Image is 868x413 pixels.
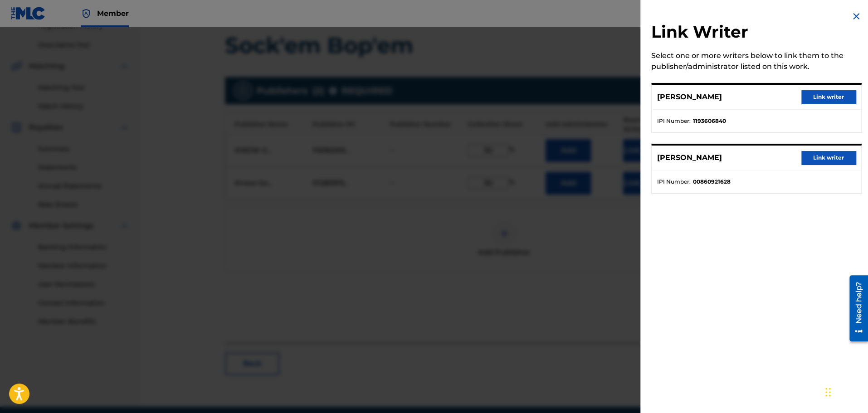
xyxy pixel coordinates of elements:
p: [PERSON_NAME] [657,92,722,102]
iframe: Resource Center [843,272,868,345]
img: Top Rightsholder [81,8,92,19]
span: IPI Number : [657,178,691,186]
div: Select one or more writers below to link them to the publisher/administrator listed on this work. [651,50,862,72]
img: MLC Logo [11,7,46,20]
button: Link writer [801,151,856,165]
p: [PERSON_NAME] [657,152,722,163]
span: Member [97,8,129,19]
span: IPI Number : [657,117,691,125]
iframe: Chat Widget [823,369,868,413]
h2: Link Writer [651,22,862,45]
div: Drag [825,379,831,406]
button: Link writer [801,90,856,104]
strong: 1193606840 [693,117,726,125]
strong: 00860921628 [693,178,731,186]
